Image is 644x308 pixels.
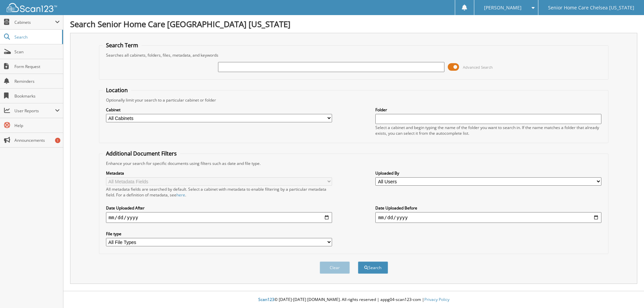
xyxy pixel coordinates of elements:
label: Date Uploaded After [106,205,332,211]
span: Search [14,34,59,40]
input: end [375,212,601,223]
span: Reminders [14,78,60,84]
legend: Additional Document Filters [103,150,180,157]
span: Announcements [14,137,60,143]
img: scan123-logo-white.svg [7,3,57,12]
label: Date Uploaded Before [375,205,601,211]
input: start [106,212,332,223]
span: Scan123 [258,297,274,302]
div: All metadata fields are searched by default. Select a cabinet with metadata to enable filtering b... [106,186,332,198]
label: Folder [375,107,601,113]
label: Metadata [106,170,332,176]
legend: Location [103,86,131,94]
div: Optionally limit your search to a particular cabinet or folder [103,97,605,103]
span: [PERSON_NAME] [484,6,522,10]
span: Senior Home Care Chelsea [US_STATE] [548,6,634,10]
span: Scan [14,49,60,55]
span: Cabinets [14,19,55,25]
legend: Search Term [103,42,142,49]
button: Clear [320,261,350,274]
label: Uploaded By [375,170,601,176]
label: Cabinet [106,107,332,113]
button: Search [358,261,388,274]
span: Help [14,123,60,128]
div: Searches all cabinets, folders, files, metadata, and keywords [103,52,605,58]
a: here [176,192,185,198]
div: Select a cabinet and begin typing the name of the folder you want to search in. If the name match... [375,125,601,136]
span: Bookmarks [14,93,60,99]
span: Form Request [14,64,60,69]
a: Privacy Policy [424,297,449,302]
h1: Search Senior Home Care [GEOGRAPHIC_DATA] [US_STATE] [70,18,637,29]
div: © [DATE]-[DATE] [DOMAIN_NAME]. All rights reserved | appg04-scan123-com | [63,292,644,308]
label: File type [106,231,332,237]
div: 1 [55,138,60,143]
span: User Reports [14,108,55,114]
span: Advanced Search [463,65,493,70]
div: Enhance your search for specific documents using filters such as date and file type. [103,161,605,166]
